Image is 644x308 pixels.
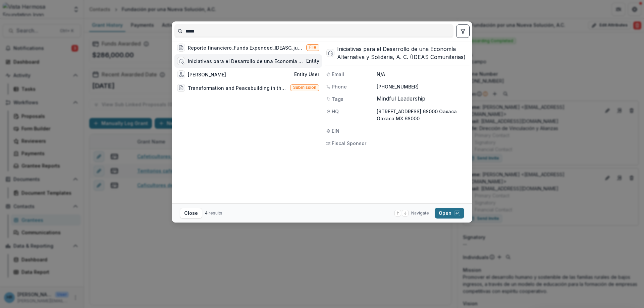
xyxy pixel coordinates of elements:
[180,208,202,219] button: Close
[377,83,468,90] p: [PHONE_NUMBER]
[377,71,468,78] p: N/A
[332,127,339,134] span: EIN
[337,45,468,61] div: Iniciativas para el Desarrollo de una Economía Alternativa y Solidaria, A. C. (IDEAS Comunitarias)
[411,210,429,216] span: Navigate
[293,85,316,90] span: Submission
[309,45,316,50] span: File
[188,58,304,65] div: Iniciativas para el Desarrollo de una Economía Alternativa y Solidaria, A. C. (IDEAS Comunitarias)
[209,210,222,215] span: results
[188,71,226,78] div: [PERSON_NAME]
[332,108,339,115] span: HQ
[294,72,319,77] span: Entity user
[332,71,344,78] span: Email
[188,84,287,91] div: Transformation and Peacebuilding in the [GEOGRAPHIC_DATA] Border Region - Plant With Purpose (In ...
[435,208,464,219] button: Open
[332,96,343,103] span: Tags
[377,108,468,122] p: [STREET_ADDRESS] 68000 Oaxaca Oaxaca MX 68000
[188,44,304,51] div: Reporte financiero_Funds Expended_IDEASC_jun2025.xlsx
[456,24,470,38] button: toggle filters
[332,140,366,147] span: Fiscal Sponsor
[332,83,347,90] span: Phone
[306,58,319,64] span: Entity
[205,210,208,215] span: 4
[377,96,425,102] span: Mindful Leadership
